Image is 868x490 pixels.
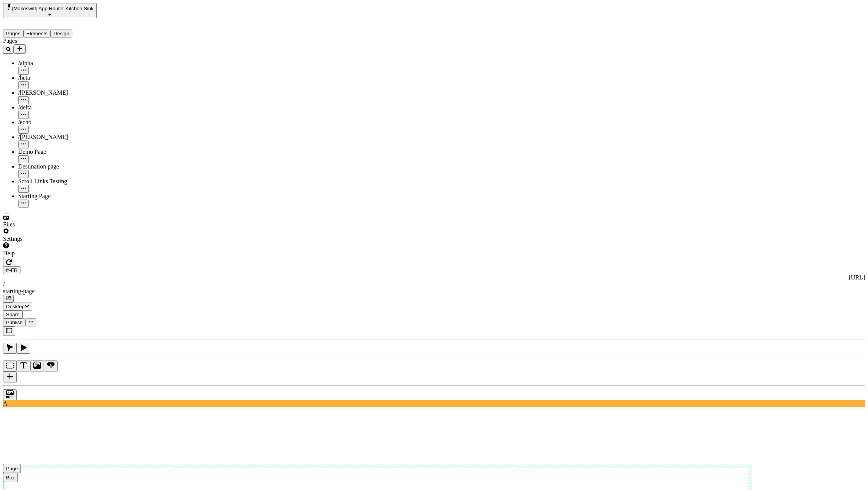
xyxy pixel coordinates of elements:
[3,400,865,407] div: A
[12,6,94,11] span: [Makeswift] App Router Kitchen Sink
[3,288,865,295] div: starting-page
[3,311,23,318] button: Share
[6,267,17,273] span: fr-FR
[30,360,44,371] button: Image
[18,89,108,96] div: /[PERSON_NAME]
[3,236,108,242] div: Settings
[18,104,108,111] div: /delta
[44,360,58,371] button: Button
[3,464,21,473] button: Page
[18,193,108,200] div: Starting Page
[6,312,20,317] span: Share
[18,75,108,81] div: /beta
[6,304,25,309] span: Desktop
[23,30,51,37] button: Elements
[3,30,23,37] button: Pages
[50,30,72,37] button: Design
[18,163,108,170] div: Destination page
[6,320,23,325] span: Publish
[18,178,108,185] div: Scroll Links Testing
[3,221,108,228] div: Files
[3,303,32,311] button: Desktop
[3,318,26,326] button: Publish
[3,274,865,281] div: [URL]
[18,60,108,67] div: /alpha
[3,360,17,371] button: Box
[3,473,18,482] button: Box
[3,3,97,18] button: Select site
[3,266,20,274] button: Open locale picker
[3,37,108,44] div: Pages
[18,119,108,126] div: /echo
[6,466,18,471] div: Page
[17,360,30,371] button: Text
[6,475,15,481] div: Box
[18,134,108,140] div: /[PERSON_NAME]
[3,281,865,288] div: /
[18,148,108,155] div: Demo Page
[3,407,865,464] iframe: The editor's rendered HTML document
[3,250,108,257] div: Help
[14,44,26,54] button: Add new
